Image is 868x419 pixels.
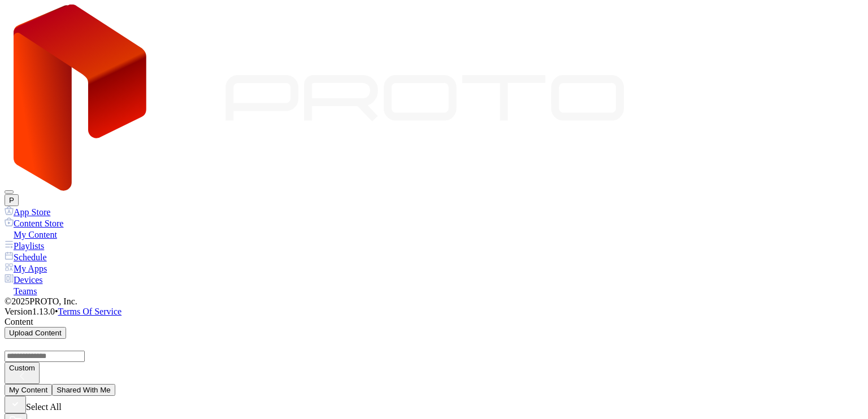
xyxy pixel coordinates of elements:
button: Upload Content [5,327,66,339]
div: Upload Content [9,329,62,337]
button: P [5,194,19,206]
button: Shared With Me [52,384,115,396]
span: Version 1.13.0 • [5,307,58,316]
a: My Content [5,229,863,240]
div: Content [5,317,863,327]
a: Devices [5,274,863,285]
div: © 2025 PROTO, Inc. [5,296,863,307]
a: My Apps [5,263,863,274]
a: Schedule [5,251,863,263]
button: Custom [5,362,40,384]
a: Teams [5,285,863,296]
span: Select All [26,402,62,412]
a: Content Store [5,217,863,229]
button: My Content [5,384,52,396]
a: App Store [5,206,863,217]
a: Terms Of Service [58,307,122,316]
a: Playlists [5,240,863,251]
div: Custom [9,364,35,372]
